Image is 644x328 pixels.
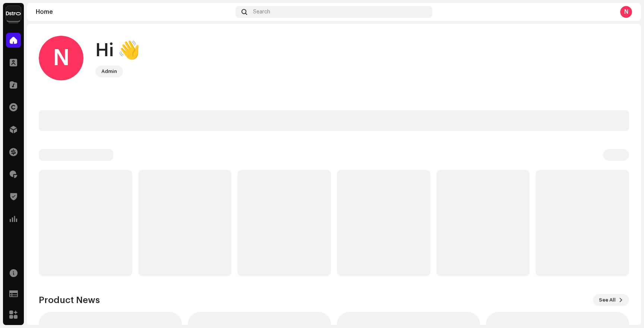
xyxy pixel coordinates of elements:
h3: Product News [39,294,100,306]
span: See All [599,293,616,308]
div: N [620,6,632,18]
div: N [39,36,83,80]
button: See All [593,294,629,306]
div: Home [36,9,233,15]
img: a754eb8e-f922-4056-8001-d1d15cdf72ef [6,6,21,21]
div: Hi 👋 [95,39,140,63]
span: Search [253,9,270,15]
div: Admin [101,67,117,76]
